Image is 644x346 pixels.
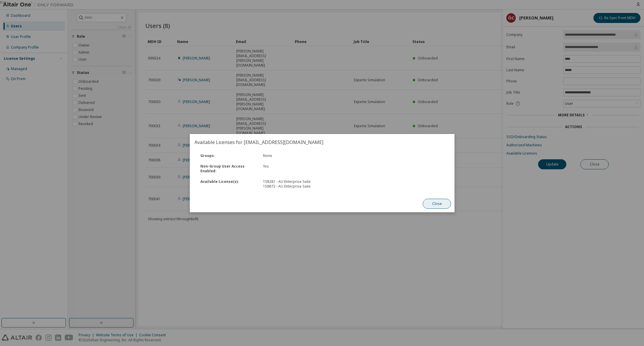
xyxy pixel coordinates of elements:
div: Groups : [197,153,259,158]
div: Non-Group User Access Enabled : [197,164,259,173]
div: 158872 - AU Enterprise Suite [263,184,350,189]
h2: Available Licenses for [EMAIL_ADDRESS][DOMAIN_NAME] [190,134,455,150]
div: Yes [259,164,354,173]
div: 158281 - AU Enterprise Suite [263,179,350,184]
div: None [259,153,354,158]
div: Available License(s) : [197,179,259,189]
button: Close [423,199,451,209]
